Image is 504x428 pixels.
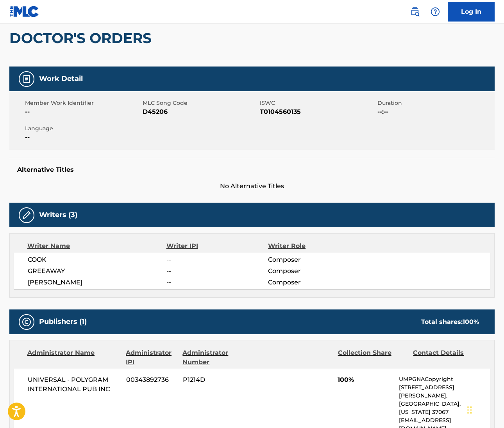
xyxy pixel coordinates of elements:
[338,348,407,367] div: Collection Share
[260,99,375,107] span: ISWC
[260,107,375,117] span: T0104560135
[182,348,252,367] div: Administrator Number
[268,241,361,251] div: Writer Role
[25,107,141,117] span: --
[25,133,141,142] span: --
[143,107,258,117] span: D45206
[28,278,166,287] span: [PERSON_NAME]
[25,124,141,133] span: Language
[39,317,87,326] h5: Publishers (1)
[27,241,166,251] div: Writer Name
[421,317,479,327] div: Total shares:
[183,375,252,385] span: P1214D
[268,278,361,287] span: Composer
[28,255,166,264] span: COOK
[9,6,39,17] img: MLC Logo
[17,166,487,174] h5: Alternative Titles
[9,29,155,47] h2: DOCTOR'S ORDERS
[27,348,120,367] div: Administrator Name
[126,348,177,367] div: Administrator IPI
[268,266,361,276] span: Composer
[166,278,268,287] span: --
[166,241,268,251] div: Writer IPI
[338,375,393,385] span: 100%
[22,317,31,327] img: Publishers
[39,74,83,83] h5: Work Detail
[407,4,423,20] a: Public Search
[463,318,479,325] span: 100 %
[166,266,268,276] span: --
[28,266,166,276] span: GREEAWAY
[410,7,420,16] img: search
[22,74,31,84] img: Work Detail
[126,375,177,385] span: 00343892736
[431,7,440,16] img: help
[143,99,258,107] span: MLC Song Code
[399,400,490,416] p: [GEOGRAPHIC_DATA], [US_STATE] 37067
[377,107,493,117] span: --:--
[448,2,495,22] a: Log In
[465,390,504,428] iframe: Chat Widget
[399,375,490,383] p: UMPGNACopyright
[467,398,472,422] div: Drag
[22,210,31,220] img: Writers
[399,383,490,400] p: [STREET_ADDRESS][PERSON_NAME],
[377,99,493,107] span: Duration
[39,210,77,219] h5: Writers (3)
[268,255,361,264] span: Composer
[28,375,120,394] span: UNIVERSAL - POLYGRAM INTERNATIONAL PUB INC
[25,99,141,107] span: Member Work Identifier
[413,348,483,367] div: Contact Details
[9,182,495,191] span: No Alternative Titles
[427,4,443,20] div: Help
[166,255,268,264] span: --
